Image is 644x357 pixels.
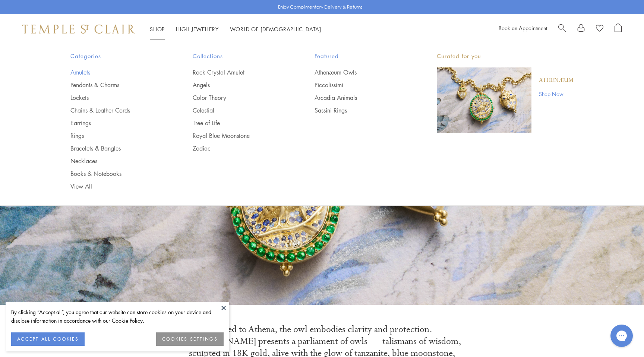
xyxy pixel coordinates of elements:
a: Color Theory [193,94,285,102]
p: Enjoy Complimentary Delivery & Returns [278,3,363,11]
a: Arcadia Animals [315,94,407,102]
img: Temple St. Clair [22,25,135,34]
a: Search [558,23,566,35]
a: Rings [70,132,163,140]
a: Shop Now [539,90,574,98]
a: Books & Notebooks [70,170,163,178]
a: Lockets [70,94,163,102]
a: Chains & Leather Cords [70,106,163,114]
a: Bracelets & Bangles [70,144,163,152]
iframe: Gorgias live chat messenger [607,322,637,350]
a: Athenæum Owls [315,68,407,76]
a: ShopShop [150,25,165,33]
a: Angels [193,81,285,89]
a: High JewelleryHigh Jewellery [176,25,219,33]
a: View All [70,182,163,190]
a: Royal Blue Moonstone [193,132,285,140]
button: ACCEPT ALL COOKIES [11,332,85,346]
a: Piccolissimi [315,81,407,89]
span: Categories [70,51,163,61]
a: Amulets [70,68,163,76]
a: Necklaces [70,157,163,165]
a: Rock Crystal Amulet [193,68,285,76]
button: COOKIES SETTINGS [156,332,224,346]
span: Featured [315,51,407,61]
a: Zodiac [193,144,285,152]
a: Celestial [193,106,285,114]
span: Collections [193,51,285,61]
a: Open Shopping Bag [615,23,622,35]
div: By clicking “Accept all”, you agree that our website can store cookies on your device and disclos... [11,308,224,325]
a: Earrings [70,119,163,127]
p: Curated for you [437,51,574,61]
a: Tree of Life [193,119,285,127]
a: Pendants & Charms [70,81,163,89]
a: World of [DEMOGRAPHIC_DATA]World of [DEMOGRAPHIC_DATA] [230,25,321,33]
nav: Main navigation [150,25,321,34]
a: Sassini Rings [315,106,407,114]
a: Book an Appointment [499,24,547,32]
a: View Wishlist [596,23,603,35]
a: Athenæum [539,76,574,85]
